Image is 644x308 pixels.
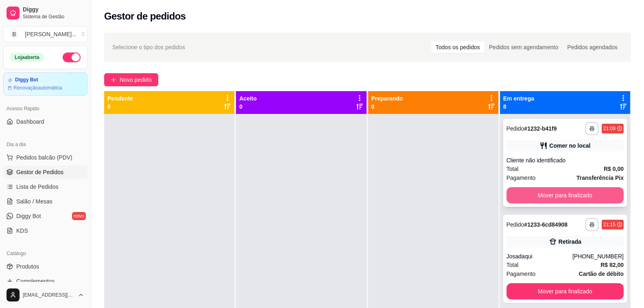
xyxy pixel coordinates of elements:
[104,73,158,86] button: Novo pedido
[3,138,87,151] div: Dia a dia
[16,227,28,235] span: KDS
[239,103,257,111] p: 0
[579,271,624,277] strong: Cartão de débito
[16,277,55,285] span: Complementos
[16,118,44,126] span: Dashboard
[107,94,133,103] p: Pendente
[16,212,41,220] span: Diggy Bot
[63,52,81,62] button: Alterar Status
[506,164,519,173] span: Total
[549,142,590,150] div: Comer no local
[600,262,624,268] strong: R$ 82,00
[16,168,63,176] span: Gestor de Pedidos
[107,103,133,111] p: 0
[23,6,84,13] span: Diggy
[3,72,87,96] a: Diggy BotRenovaçãoautomática
[10,30,18,38] span: B
[15,77,38,83] article: Diggy Bot
[506,125,524,132] span: Pedido
[3,3,87,23] a: DiggySistema de Gestão
[239,94,257,103] p: Aceito
[506,260,519,269] span: Total
[572,252,624,260] div: [PHONE_NUMBER]
[3,195,87,208] a: Salão / Mesas
[371,94,403,103] p: Preparando
[16,262,39,271] span: Produtos
[3,26,87,42] button: Select a team
[3,247,87,260] div: Catálogo
[16,153,72,162] span: Pedidos balcão (PDV)
[506,221,524,228] span: Pedido
[506,252,572,260] div: Josadaqui
[120,75,152,84] span: Novo pedido
[3,102,87,115] div: Acesso Rápido
[506,173,536,182] span: Pagamento
[576,175,624,181] strong: Transferência Pix
[563,42,622,53] div: Pedidos agendados
[25,30,76,38] div: [PERSON_NAME] ...
[524,125,557,132] strong: # 1232-b41f9
[3,166,87,179] a: Gestor de Pedidos
[13,85,62,91] article: Renovação automática
[603,221,616,228] div: 21:15
[559,238,581,246] div: Retirada
[3,151,87,164] button: Pedidos balcão (PDV)
[112,43,185,52] span: Selecione o tipo dos pedidos
[503,94,534,103] p: Em entrega
[104,10,186,23] h2: Gestor de pedidos
[3,285,87,305] button: [EMAIL_ADDRESS][DOMAIN_NAME]
[506,269,536,278] span: Pagamento
[23,292,74,298] span: [EMAIL_ADDRESS][DOMAIN_NAME]
[23,13,84,20] span: Sistema de Gestão
[371,103,403,111] p: 0
[16,183,59,191] span: Lista de Pedidos
[111,77,116,83] span: plus
[603,125,616,132] div: 21:09
[506,283,624,299] button: Mover para finalizado
[3,180,87,193] a: Lista de Pedidos
[485,42,563,53] div: Pedidos sem agendamento
[3,260,87,273] a: Produtos
[3,224,87,237] a: KDS
[3,210,87,223] a: Diggy Botnovo
[524,221,568,228] strong: # 1233-6cd84908
[506,156,624,164] div: Cliente não identificado
[3,275,87,288] a: Complementos
[16,197,52,205] span: Salão / Mesas
[431,42,485,53] div: Todos os pedidos
[3,115,87,128] a: Dashboard
[503,103,534,111] p: 8
[506,187,624,203] button: Mover para finalizado
[604,166,624,172] strong: R$ 0,00
[10,53,44,62] div: Loja aberta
